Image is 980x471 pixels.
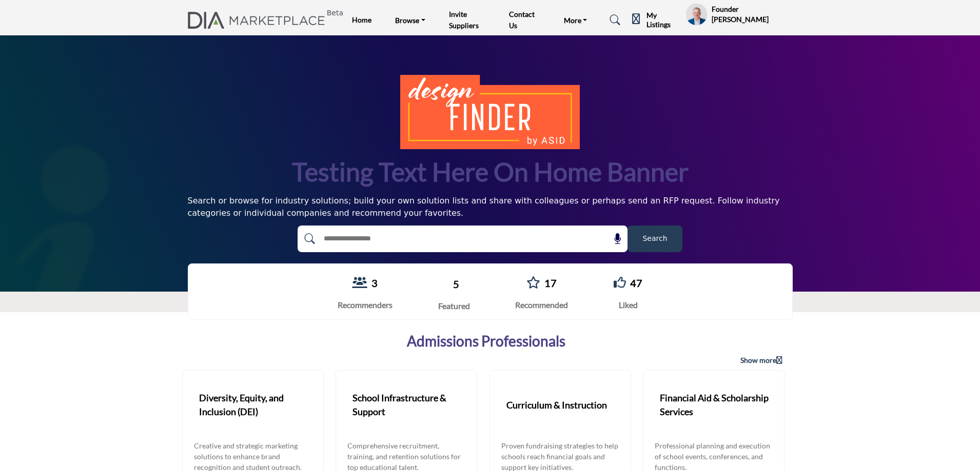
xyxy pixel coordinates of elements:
span: Search [642,233,667,244]
a: Curriculum & Instruction [506,382,607,428]
a: Financial Aid & Scholarship Services [660,382,773,428]
h5: Founder [PERSON_NAME] [712,4,793,24]
a: Browse [388,13,433,27]
h5: My Listings [646,11,680,29]
div: Recommended [515,299,568,311]
a: 5 [453,278,459,290]
button: Search [628,226,682,252]
a: Diversity, Equity, and Inclusion (DEI) [199,382,312,428]
a: Beta [188,12,331,29]
h1: Testing text here on home banner [292,155,689,189]
button: Show hide supplier dropdown [685,3,707,26]
div: Search or browse for industry solutions; build your own solution lists and share with colleagues ... [188,195,793,219]
h6: Beta [327,9,343,17]
a: Contact Us [509,10,535,30]
div: Featured [438,300,470,312]
a: View Recommenders [352,276,367,290]
a: Go to Recommended [526,276,540,290]
span: Show more [740,355,782,365]
a: 3 [371,277,378,289]
a: 17 [544,277,557,289]
img: image [400,75,580,149]
div: Liked [614,299,642,311]
a: More [557,13,595,27]
a: Home [352,15,371,24]
a: Search [600,12,627,28]
i: Go to Liked [614,276,626,289]
a: Admissions Professionals [407,333,565,350]
a: Invite Suppliers [449,10,479,30]
div: Recommenders [338,299,393,311]
div: My Listings [632,11,680,29]
a: School Infrastructure & Support [352,382,465,428]
a: 47 [630,277,642,289]
img: Site Logo [188,12,331,29]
